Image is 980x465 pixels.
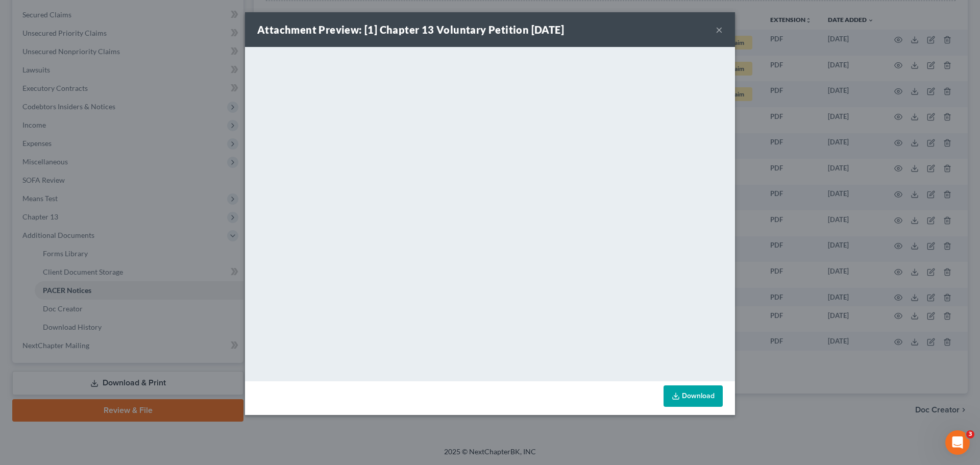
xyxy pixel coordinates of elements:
iframe: Intercom live chat [945,430,970,455]
span: 3 [966,430,974,438]
a: Download [664,385,723,407]
strong: Attachment Preview: [1] Chapter 13 Voluntary Petition [DATE] [257,23,564,36]
button: × [716,23,723,36]
iframe: <object ng-attr-data='[URL][DOMAIN_NAME]' type='application/pdf' width='100%' height='650px'></ob... [245,47,735,379]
